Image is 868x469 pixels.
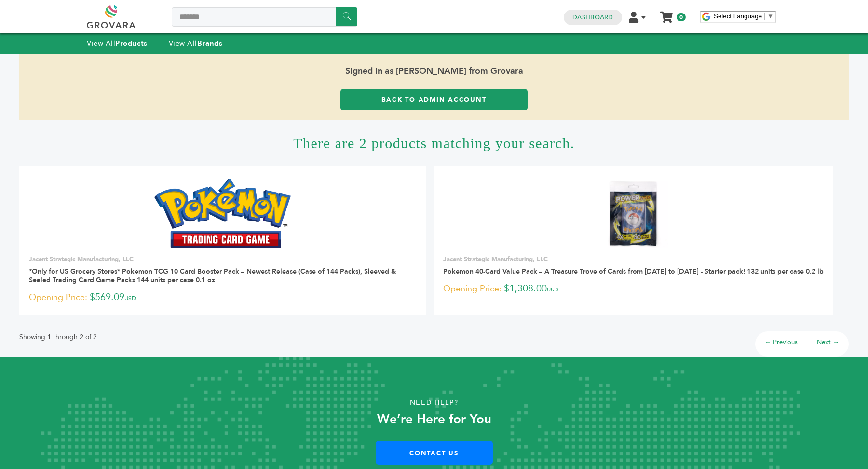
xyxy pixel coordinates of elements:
[29,290,416,305] p: $569.09
[172,7,357,27] input: Search a product or brand...
[87,39,148,48] a: View AllProducts
[19,54,849,89] span: Signed in as [PERSON_NAME] from Grovara
[714,13,773,20] a: Select Language​
[29,267,396,285] a: *Only for US Grocery Stores* Pokemon TCG 10 Card Booster Pack – Newest Release (Case of 144 Packs...
[169,39,223,48] a: View AllBrands
[767,13,773,20] span: ▼
[115,39,147,48] strong: Products
[377,411,491,428] strong: We’re Here for You
[154,179,291,248] img: *Only for US Grocery Stores* Pokemon TCG 10 Card Booster Pack – Newest Release (Case of 144 Packs...
[764,13,765,20] span: ​
[817,338,839,346] a: Next →
[714,13,762,20] span: Select Language
[340,89,528,110] a: Back to Admin Account
[661,9,672,19] a: My Cart
[197,39,222,48] strong: Brands
[19,120,849,166] h1: There are 2 products matching your search.
[29,255,416,263] p: Jacent Strategic Manufacturing, LLC
[677,13,686,21] span: 0
[443,282,502,295] span: Opening Price:
[443,267,824,276] a: Pokemon 40-Card Value Pack – A Treasure Trove of Cards from [DATE] to [DATE] - Starter pack! 132 ...
[547,286,558,293] span: USD
[43,396,825,410] p: Need Help?
[443,255,824,263] p: Jacent Strategic Manufacturing, LLC
[19,331,97,343] p: Showing 1 through 2 of 2
[765,338,798,346] a: ← Previous
[598,179,668,248] img: Pokemon 40-Card Value Pack – A Treasure Trove of Cards from 1996 to 2024 - Starter pack! 132 unit...
[29,291,87,304] span: Opening Price:
[443,282,824,296] p: $1,308.00
[124,294,136,302] span: USD
[572,13,613,22] a: Dashboard
[376,441,493,465] a: Contact Us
